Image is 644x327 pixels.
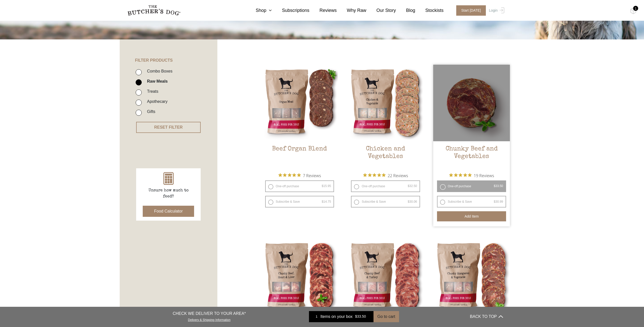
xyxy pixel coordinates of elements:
[494,200,503,203] bdi: 30.99
[451,5,488,16] a: Start [DATE]
[355,315,357,319] span: $
[120,39,217,63] h4: FILTER PRODUCTS
[433,65,510,169] a: Chunky Beef and Vegetables
[309,311,373,322] a: 1 Items on your box $33.50
[309,7,337,14] a: Reviews
[494,200,495,203] span: $
[351,196,420,207] label: Subscribe & Save
[322,200,331,203] bdi: 14.75
[272,7,309,14] a: Subscriptions
[366,7,396,14] a: Our Story
[437,196,506,207] label: Subscribe & Save
[396,7,415,14] a: Blog
[437,180,506,192] label: One-off purchase
[261,145,338,169] h2: Beef Organ Blend
[433,238,510,315] img: Chunky Kangaroo and Vegetables
[474,172,494,179] span: 19 Reviews
[630,8,636,14] img: TBD_Cart-Full.png
[347,65,424,141] img: Chicken and Vegetables
[261,238,338,315] img: Chunky Beef Heart and Liver
[408,184,417,188] bdi: 32.50
[437,211,506,221] button: Add item
[144,88,158,95] label: Treats
[449,172,494,179] button: Rated 5 out of 5 stars from 19 reviews. Jump to reviews.
[470,311,503,323] button: BACK TO TOP
[173,311,246,317] p: CHECK WE DELIVER TO YOUR AREA*
[408,200,417,203] bdi: 30.06
[265,180,334,192] label: One-off purchase
[488,5,504,16] a: Login
[347,238,424,315] img: Chunky Beef Turkey and Vegetables
[456,5,486,16] span: Start [DATE]
[347,145,424,169] h2: Chicken and Vegetables
[261,65,338,169] a: Beef Organ BlendBeef Organ Blend
[337,7,366,14] a: Why Raw
[143,206,194,217] button: Food Calculator
[144,108,155,115] label: Gifts
[322,184,331,188] bdi: 15.95
[633,6,638,11] div: 1
[433,145,510,169] h2: Chunky Beef and Vegetables
[415,7,444,14] a: Stockists
[143,188,194,200] p: Unsure how much to feed?
[494,184,495,188] span: $
[265,196,334,207] label: Subscribe & Save
[322,200,323,203] span: $
[408,184,409,188] span: $
[322,184,323,188] span: $
[388,172,408,179] span: 22 Reviews
[136,122,201,133] button: RESET FILTER
[144,98,168,105] label: Apothecary
[144,78,168,85] label: Raw Meals
[408,200,409,203] span: $
[373,311,399,322] button: Go to cart
[144,68,173,75] label: Combo Boxes
[278,172,321,179] button: Rated 5 out of 5 stars from 7 reviews. Jump to reviews.
[303,172,321,179] span: 7 Reviews
[188,317,231,322] a: Delivery & Shipping Information
[261,65,338,141] img: Beef Organ Blend
[494,184,503,188] bdi: 33.50
[355,315,366,319] bdi: 33.50
[313,314,320,319] div: 1
[347,65,424,169] a: Chicken and VegetablesChicken and Vegetables
[320,314,352,320] span: Items on your box
[245,7,272,14] a: Shop
[351,180,420,192] label: One-off purchase
[363,172,408,179] button: Rated 4.9 out of 5 stars from 22 reviews. Jump to reviews.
